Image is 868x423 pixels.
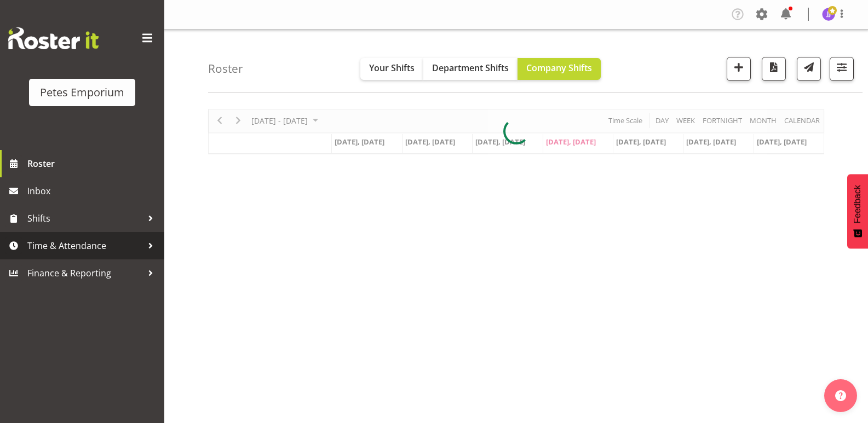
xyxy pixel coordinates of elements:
[432,62,509,74] span: Department Shifts
[727,57,751,81] button: Add a new shift
[423,58,518,80] button: Department Shifts
[518,58,601,80] button: Company Shifts
[797,57,821,81] button: Send a list of all shifts for the selected filtered period to all rostered employees.
[369,62,415,74] span: Your Shifts
[835,390,846,401] img: help-xxl-2.png
[27,155,159,172] span: Roster
[762,57,786,81] button: Download a PDF of the roster according to the set date range.
[847,174,868,248] button: Feedback - Show survey
[27,183,159,199] span: Inbox
[853,185,863,223] span: Feedback
[360,58,423,80] button: Your Shifts
[822,8,835,21] img: janelle-jonkers702.jpg
[830,57,854,81] button: Filter Shifts
[526,62,592,74] span: Company Shifts
[27,237,142,254] span: Time & Attendance
[27,210,142,227] span: Shifts
[208,62,243,75] h4: Roster
[8,27,99,49] img: Rosterit website logo
[40,84,124,101] div: Petes Emporium
[27,265,142,281] span: Finance & Reporting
